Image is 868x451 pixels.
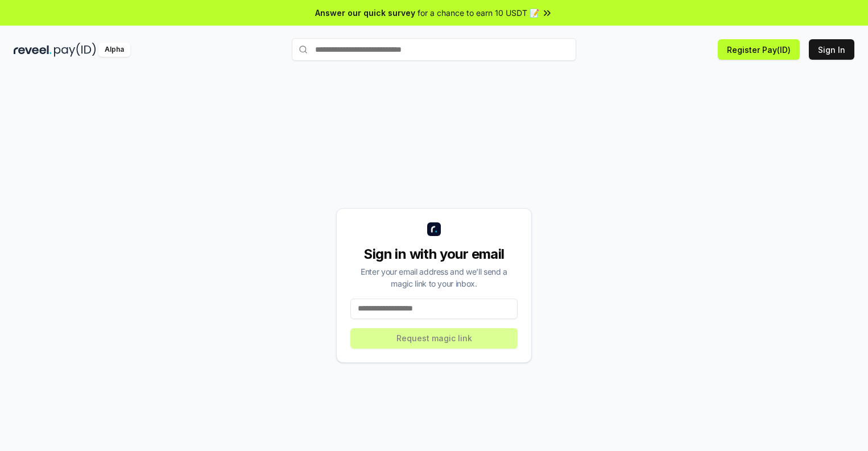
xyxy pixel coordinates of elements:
img: reveel_dark [14,43,52,57]
span: for a chance to earn 10 USDT 📝 [418,7,539,19]
button: Sign In [809,39,854,60]
img: pay_id [54,43,96,57]
div: Alpha [98,43,130,57]
span: Answer our quick survey [315,7,415,19]
div: Sign in with your email [350,245,518,263]
div: Enter your email address and we’ll send a magic link to your inbox. [350,266,518,289]
button: Register Pay(ID) [718,39,800,60]
img: logo_small [427,222,441,236]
